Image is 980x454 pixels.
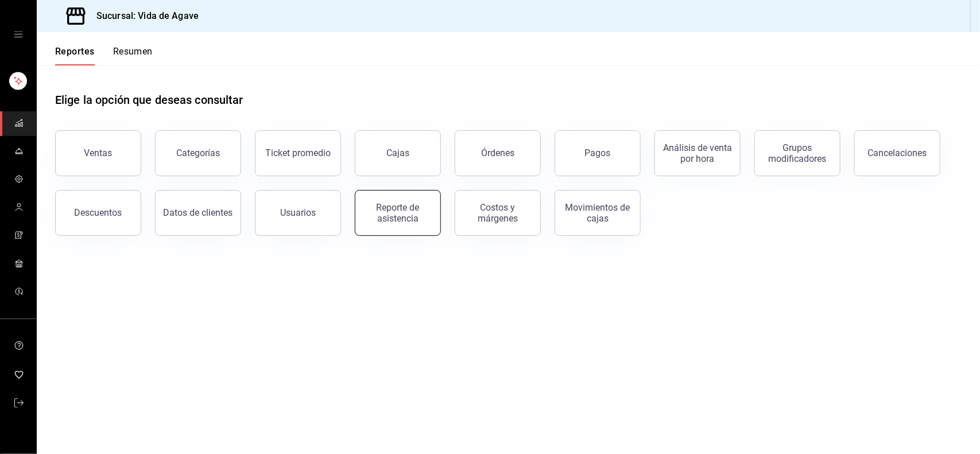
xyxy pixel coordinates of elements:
[280,207,316,218] div: Usuarios
[164,207,233,218] div: Datos de clientes
[481,148,514,158] div: Órdenes
[14,30,23,39] button: open drawer
[55,91,243,108] h1: Elige la opción que deseas consultar
[176,148,220,158] div: Categorías
[355,190,441,236] button: Reporte de asistencia
[84,148,113,158] div: Ventas
[562,202,633,224] div: Movimientos de cajas
[155,130,241,176] button: Categorías
[75,207,122,218] div: Descuentos
[113,46,153,65] button: Resumen
[87,9,199,23] h3: Sucursal: Vida de Agave
[762,142,833,164] div: Grupos modificadores
[754,130,840,176] button: Grupos modificadores
[255,130,341,176] button: Ticket promedio
[555,190,641,236] button: Movimientos de cajas
[155,190,241,236] button: Datos de clientes
[355,130,441,176] button: Cajas
[55,46,95,65] button: Reportes
[462,202,533,224] div: Costos y márgenes
[455,130,541,176] button: Órdenes
[585,148,611,158] div: Pagos
[55,46,153,65] div: navigation tabs
[55,130,141,176] button: Ventas
[555,130,641,176] button: Pagos
[55,190,141,236] button: Descuentos
[868,148,927,158] div: Cancelaciones
[255,190,341,236] button: Usuarios
[854,130,940,176] button: Cancelaciones
[455,190,541,236] button: Costos y márgenes
[362,202,433,224] div: Reporte de asistencia
[654,130,741,176] button: Análisis de venta por hora
[662,142,733,164] div: Análisis de venta por hora
[265,148,331,158] div: Ticket promedio
[386,148,409,158] div: Cajas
